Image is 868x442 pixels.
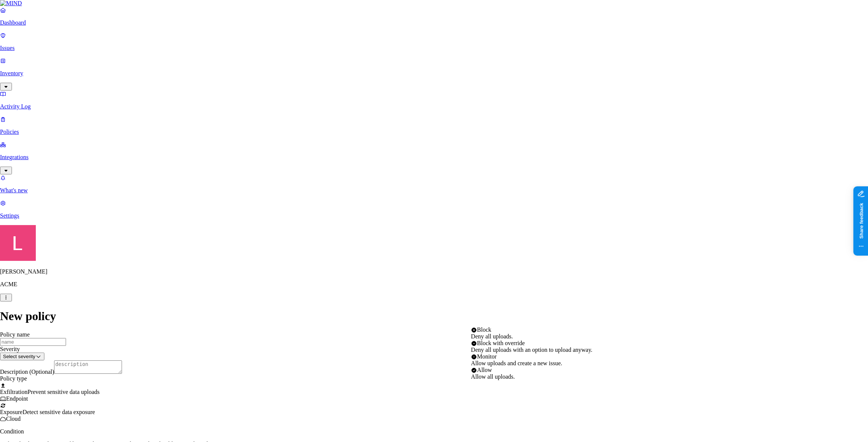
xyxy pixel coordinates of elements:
[471,373,515,380] span: Allow all uploads.
[471,333,513,340] span: Deny all uploads.
[471,360,563,366] span: Allow uploads and create a new issue.
[477,367,492,373] span: Allow
[471,347,593,353] span: Deny all uploads with an option to upload anyway.
[477,340,525,346] span: Block with override
[477,353,496,360] span: Monitor
[477,326,491,333] span: Block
